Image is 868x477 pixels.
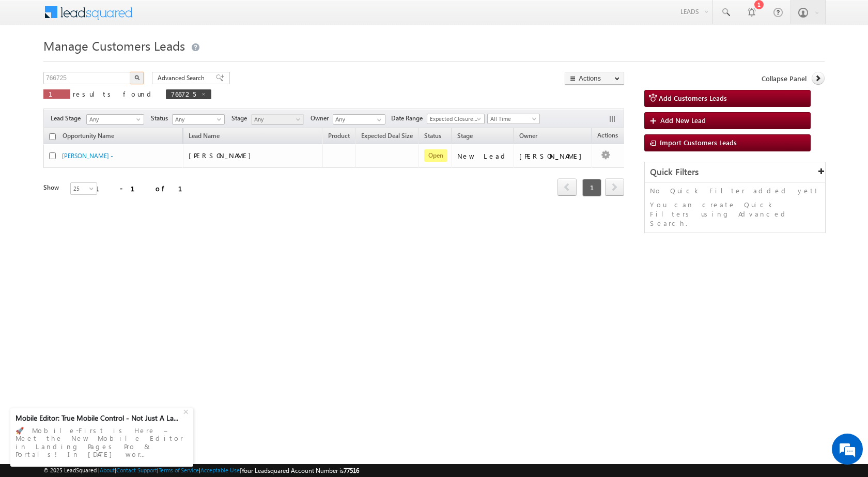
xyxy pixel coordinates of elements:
[151,114,172,123] span: Status
[582,179,601,196] span: 1
[49,133,56,140] input: Check all records
[116,467,157,473] a: Contact Support
[762,74,807,83] span: Collapse Panel
[57,130,119,144] a: Opportunity Name
[71,184,98,193] span: 25
[427,114,481,124] span: Expected Closure Date
[16,423,188,461] div: 🚀 Mobile-First is Here – Meet the New Mobile Editor in Landing Pages Pro & Portals! In [DATE] wor...
[241,467,359,474] span: Your Leadsquared Account Number is
[605,178,624,196] span: next
[251,114,304,125] a: Any
[344,467,359,474] span: 77516
[391,114,427,123] span: Date Range
[43,466,359,475] span: © 2025 LeadSquared | | | | |
[333,114,385,125] input: Type to Search
[452,130,478,144] a: Stage
[159,467,199,473] a: Terms of Service
[659,94,727,102] span: Add Customers Leads
[361,132,413,140] span: Expected Deal Size
[592,130,623,143] span: Actions
[371,115,384,125] a: Show All Items
[200,467,240,473] a: Acceptable Use
[231,114,251,123] span: Stage
[356,130,418,144] a: Expected Deal Size
[49,89,65,98] span: 1
[565,72,624,85] button: Actions
[43,37,185,54] span: Manage Customers Leads
[63,132,114,140] span: Opportunity Name
[650,200,820,228] p: You can create Quick Filters using Advanced Search.
[183,130,225,144] span: Lead Name
[181,405,193,417] div: +
[557,179,577,196] a: prev
[62,152,113,160] a: [PERSON_NAME] -
[557,178,577,196] span: prev
[488,114,537,124] span: All Time
[86,114,144,125] a: Any
[189,151,256,160] span: [PERSON_NAME]
[172,114,225,125] a: Any
[252,115,301,124] span: Any
[605,179,624,196] a: next
[487,114,540,124] a: All Time
[457,132,473,140] span: Stage
[16,413,182,423] div: Mobile Editor: True Mobile Control - Not Just A La...
[650,186,820,195] p: No Quick Filter added yet!
[70,182,97,195] a: 25
[457,151,509,161] div: New Lead
[419,130,446,144] a: Status
[311,114,333,123] span: Owner
[660,138,737,147] span: Import Customers Leads
[519,132,537,140] span: Owner
[424,149,447,162] span: Open
[645,162,825,182] div: Quick Filters
[173,115,222,124] span: Any
[43,183,62,192] div: Show
[51,114,85,123] span: Lead Stage
[427,114,485,124] a: Expected Closure Date
[95,182,195,194] div: 1 - 1 of 1
[87,115,141,124] span: Any
[158,73,208,83] span: Advanced Search
[134,75,139,80] img: Search
[660,116,706,125] span: Add New Lead
[73,89,155,98] span: results found
[100,467,115,473] a: About
[171,89,196,98] span: 766725
[328,132,350,140] span: Product
[519,151,587,161] div: [PERSON_NAME]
